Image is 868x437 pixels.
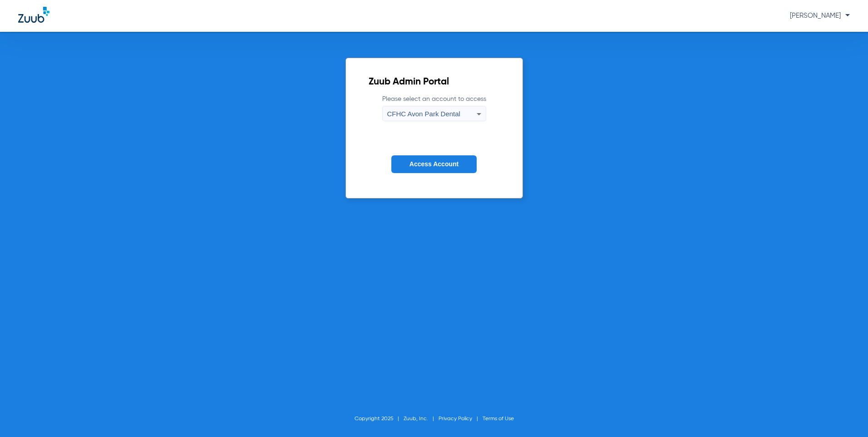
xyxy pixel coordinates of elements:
[391,155,477,173] button: Access Account
[483,416,514,422] a: Terms of Use
[382,94,486,121] label: Please select an account to access
[387,110,460,118] span: CFHC Avon Park Dental
[439,416,472,422] a: Privacy Policy
[355,414,404,423] li: Copyright 2025
[790,12,850,19] span: [PERSON_NAME]
[369,78,500,87] h2: Zuub Admin Portal
[18,7,49,23] img: Zuub Logo
[409,160,459,168] span: Access Account
[823,393,868,437] iframe: Chat Widget
[404,414,439,423] li: Zuub, Inc.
